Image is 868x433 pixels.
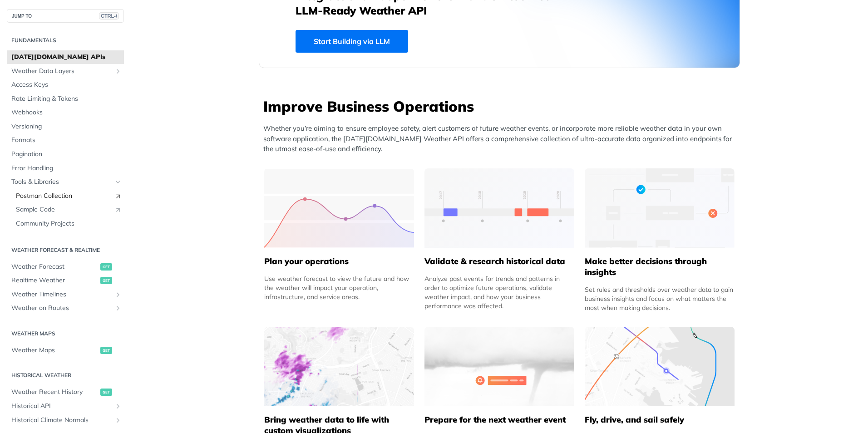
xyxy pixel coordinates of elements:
h5: Make better decisions through insights [585,256,735,278]
a: Weather Data LayersShow subpages for Weather Data Layers [7,64,124,78]
span: Weather Maps [11,346,98,355]
img: 39565e8-group-4962x.svg [264,168,414,248]
span: Postman Collection [16,192,110,201]
a: Rate Limiting & Tokens [7,92,124,106]
a: Webhooks [7,106,124,119]
span: get [100,347,112,354]
img: 2c0a313-group-496-12x.svg [424,327,574,406]
span: Weather Data Layers [11,67,112,76]
div: Set rules and thresholds over weather data to gain business insights and focus on what matters th... [585,285,735,312]
a: Weather Mapsget [7,344,124,357]
span: get [100,277,112,284]
span: Rate Limiting & Tokens [11,94,122,103]
h5: Prepare for the next weather event [424,414,574,425]
a: Weather Forecastget [7,260,124,274]
span: Tools & Libraries [11,177,112,187]
h5: Plan your operations [264,256,414,267]
a: Pagination [7,148,124,161]
img: a22d113-group-496-32x.svg [585,168,735,248]
a: Access Keys [7,78,124,92]
span: get [100,263,112,271]
span: Historical Climate Normals [11,416,112,425]
a: Formats [7,133,124,147]
div: Analyze past events for trends and patterns in order to optimize future operations, validate weat... [424,274,574,310]
h2: Weather Forecast & realtime [7,246,124,254]
a: Weather on RoutesShow subpages for Weather on Routes [7,301,124,315]
span: Error Handling [11,164,122,173]
img: 4463876-group-4982x.svg [264,327,414,406]
span: Formats [11,136,122,145]
a: Postman CollectionLink [11,189,124,203]
h5: Validate & research historical data [424,256,574,267]
a: Historical APIShow subpages for Historical API [7,399,124,413]
span: CTRL-/ [99,12,119,20]
a: Community Projects [11,217,124,231]
span: Access Keys [11,80,122,89]
div: Use weather forecast to view the future and how the weather will impact your operation, infrastru... [264,274,414,301]
span: Versioning [11,122,122,131]
i: Link [114,192,122,200]
a: Error Handling [7,162,124,175]
a: Historical Climate NormalsShow subpages for Historical Climate Normals [7,413,124,427]
button: Show subpages for Weather on Routes [114,305,122,312]
p: Whether you’re aiming to ensure employee safety, alert customers of future weather events, or inc... [263,123,740,154]
h2: Fundamentals [7,36,124,44]
i: Link [114,206,122,213]
a: Start Building via LLM [296,30,408,53]
span: Pagination [11,150,122,159]
span: Weather Recent History [11,388,98,397]
button: Show subpages for Historical Climate Normals [114,417,122,424]
a: Sample CodeLink [11,203,124,216]
button: Show subpages for Weather Data Layers [114,68,122,75]
a: Realtime Weatherget [7,274,124,287]
button: Show subpages for Historical API [114,403,122,410]
button: Hide subpages for Tools & Libraries [114,178,122,186]
button: JUMP TOCTRL-/ [7,9,124,23]
span: Weather on Routes [11,304,112,313]
span: [DATE][DOMAIN_NAME] APIs [11,53,122,62]
a: Weather Recent Historyget [7,385,124,399]
h2: Weather Maps [7,330,124,338]
span: Community Projects [16,219,122,228]
span: Historical API [11,402,112,411]
a: Versioning [7,120,124,133]
a: [DATE][DOMAIN_NAME] APIs [7,50,124,64]
h2: Historical Weather [7,371,124,379]
button: Show subpages for Weather Timelines [114,291,122,298]
h5: Fly, drive, and sail safely [585,414,735,425]
span: Weather Timelines [11,290,112,299]
span: Sample Code [16,205,110,214]
img: 994b3d6-mask-group-32x.svg [585,327,735,406]
span: Weather Forecast [11,262,98,271]
span: Realtime Weather [11,276,98,285]
h3: Improve Business Operations [263,96,740,116]
span: Webhooks [11,108,122,117]
span: get [100,389,112,396]
a: Tools & LibrariesHide subpages for Tools & Libraries [7,175,124,189]
a: Weather TimelinesShow subpages for Weather Timelines [7,288,124,301]
img: 13d7ca0-group-496-2.svg [424,168,574,248]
